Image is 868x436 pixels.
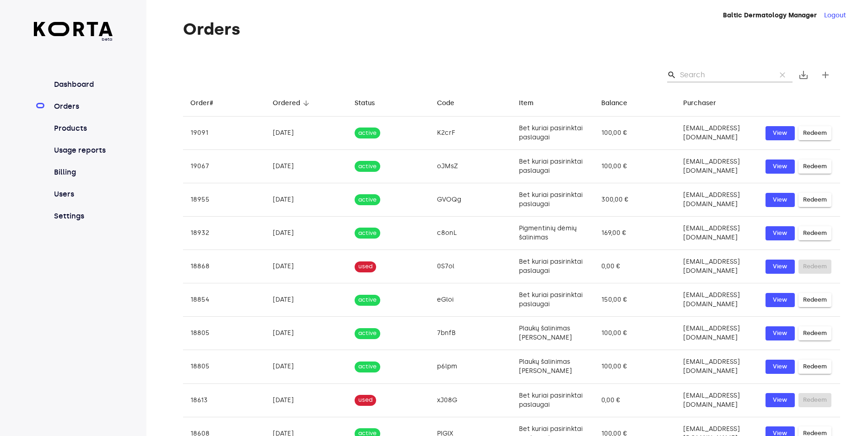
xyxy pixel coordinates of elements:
span: Status [355,98,387,109]
span: Redeem [803,195,827,205]
td: c8onL [430,217,512,250]
button: Redeem [798,293,831,307]
span: View [770,261,790,272]
button: Logout [824,11,846,20]
div: Ordered [273,98,300,109]
td: [EMAIL_ADDRESS][DOMAIN_NAME] [676,117,758,150]
td: 18955 [183,183,265,217]
span: View [770,395,790,405]
button: Export [793,64,814,86]
td: [DATE] [265,317,348,350]
button: Redeem [798,126,831,140]
td: 19067 [183,150,265,183]
td: 18868 [183,250,265,283]
td: Pigmentinių dėmių šalinimas [512,217,594,250]
button: View [766,260,795,274]
button: Redeem [798,160,831,174]
span: active [355,296,380,304]
span: used [355,396,376,404]
span: View [770,295,790,305]
span: Redeem [803,328,827,339]
td: 100,00 € [594,150,676,183]
td: Bet kuriai pasirinktai paslaugai [512,283,594,317]
td: [DATE] [265,150,348,183]
button: Redeem [798,326,831,340]
div: Order# [190,98,213,109]
td: [EMAIL_ADDRESS][DOMAIN_NAME] [676,250,758,283]
td: 100,00 € [594,350,676,383]
td: Bet kuriai pasirinktai paslaugai [512,250,594,283]
a: View [766,193,795,207]
span: Redeem [803,228,827,239]
div: Balance [601,98,627,109]
span: active [355,196,380,204]
td: p6lpm [430,350,512,383]
div: Code [437,98,454,109]
td: 18613 [183,383,265,417]
td: 18805 [183,317,265,350]
td: [DATE] [265,183,348,217]
td: [DATE] [265,350,348,383]
td: 169,00 € [594,217,676,250]
div: Status [355,98,375,109]
div: Item [519,98,534,109]
span: Ordered [273,98,312,109]
span: View [770,362,790,372]
td: xJ08G [430,383,512,417]
span: Order# [190,98,225,109]
a: Products [52,123,113,134]
button: View [766,393,795,407]
td: [EMAIL_ADDRESS][DOMAIN_NAME] [676,217,758,250]
td: [EMAIL_ADDRESS][DOMAIN_NAME] [676,183,758,217]
a: Settings [52,211,113,222]
td: [DATE] [265,250,348,283]
a: View [766,360,795,374]
td: [DATE] [265,217,348,250]
span: active [355,129,380,138]
td: K2crF [430,117,512,150]
button: Redeem [798,226,831,240]
td: [DATE] [265,383,348,417]
a: View [766,126,795,140]
td: 300,00 € [594,183,676,217]
span: arrow_downward [302,99,310,107]
td: Bet kuriai pasirinktai paslaugai [512,150,594,183]
td: oJMsZ [430,150,512,183]
td: Bet kuriai pasirinktai paslaugai [512,383,594,417]
td: Plaukų šalinimas [PERSON_NAME] [512,317,594,350]
td: 0,00 € [594,383,676,417]
span: Balance [601,98,639,109]
a: Users [52,189,113,200]
button: View [766,160,795,174]
button: Redeem [798,360,831,374]
span: active [355,362,380,371]
button: View [766,293,795,307]
span: Redeem [803,128,827,138]
td: 18932 [183,217,265,250]
td: [EMAIL_ADDRESS][DOMAIN_NAME] [676,383,758,417]
span: View [770,195,790,205]
span: View [770,161,790,172]
span: Redeem [803,362,827,372]
span: View [770,228,790,239]
span: View [770,128,790,138]
td: 19091 [183,117,265,150]
td: 18805 [183,350,265,383]
button: View [766,226,795,240]
td: [EMAIL_ADDRESS][DOMAIN_NAME] [676,150,758,183]
button: Redeem [798,193,831,207]
span: used [355,262,376,271]
td: 7bnfB [430,317,512,350]
span: Purchaser [683,98,728,109]
td: 0,00 € [594,250,676,283]
a: beta [34,22,113,43]
div: Purchaser [683,98,716,109]
td: [DATE] [265,283,348,317]
td: GVOQg [430,183,512,217]
td: [EMAIL_ADDRESS][DOMAIN_NAME] [676,350,758,383]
